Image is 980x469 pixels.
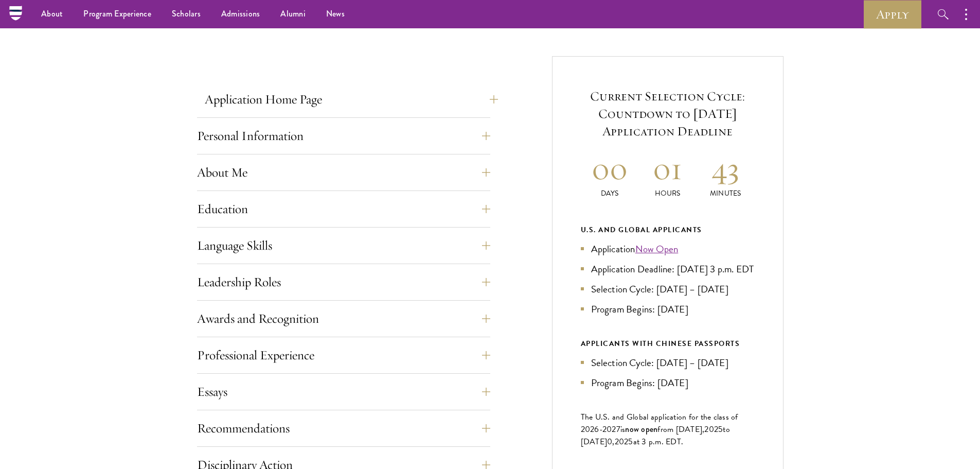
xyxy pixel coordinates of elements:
span: , [612,436,614,448]
span: now open [625,423,657,435]
div: APPLICANTS WITH CHINESE PASSPORTS [581,337,755,350]
li: Selection Cycle: [DATE] – [DATE] [581,355,755,370]
span: The U.S. and Global application for the class of 202 [581,411,738,436]
p: Hours [638,188,697,199]
button: Personal Information [197,124,490,148]
span: at 3 p.m. EDT. [633,436,684,448]
span: 7 [616,423,620,436]
div: U.S. and Global Applicants [581,223,755,236]
button: Recommendations [197,416,490,441]
button: Awards and Recognition [197,306,490,331]
h5: Current Selection Cycle: Countdown to [DATE] Application Deadline [581,88,755,140]
p: Minutes [697,188,755,199]
span: 5 [628,436,633,448]
span: 202 [615,436,629,448]
h2: 43 [697,149,755,188]
h2: 00 [581,149,639,188]
button: About Me [197,160,490,185]
span: to [DATE] [581,423,730,448]
span: 202 [704,423,718,436]
li: Selection Cycle: [DATE] – [DATE] [581,282,755,297]
span: is [620,423,626,436]
li: Application Deadline: [DATE] 3 p.m. EDT [581,262,755,276]
button: Education [197,197,490,221]
span: 0 [607,436,612,448]
button: Application Home Page [205,87,498,112]
button: Leadership Roles [197,270,490,294]
button: Professional Experience [197,343,490,368]
button: Language Skills [197,233,490,258]
li: Program Begins: [DATE] [581,302,755,317]
span: 6 [594,423,599,436]
span: -202 [599,423,616,436]
a: Now Open [635,241,679,256]
h2: 01 [638,149,697,188]
p: Days [581,188,639,199]
li: Application [581,241,755,256]
button: Essays [197,379,490,404]
span: 5 [718,423,723,436]
li: Program Begins: [DATE] [581,375,755,390]
span: from [DATE], [657,423,704,436]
